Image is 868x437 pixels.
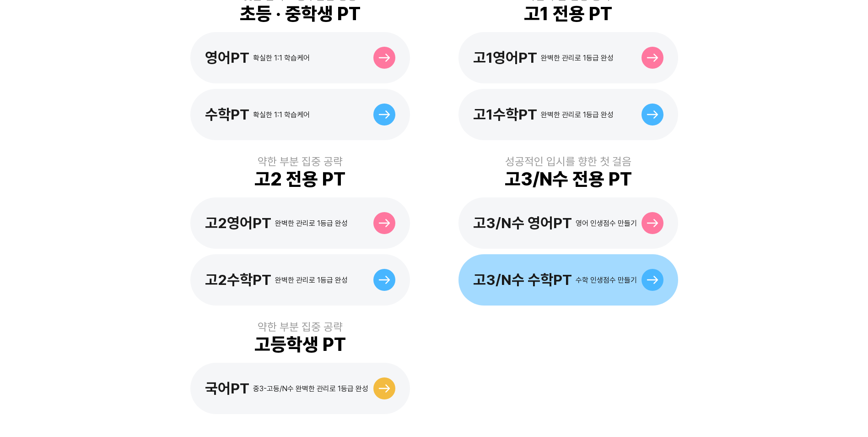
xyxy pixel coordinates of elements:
div: 완벽한 관리로 1등급 완성 [275,276,348,284]
div: 고2 전용 PT [254,168,345,190]
div: 고2수학PT [205,271,271,289]
div: 고1영어PT [473,49,537,66]
div: 수학PT [205,106,249,123]
div: 확실한 1:1 학습케어 [253,110,310,119]
div: 고3/N수 수학PT [473,271,572,289]
div: 고3/N수 전용 PT [505,168,632,190]
div: 완벽한 관리로 1등급 완성 [275,219,348,228]
div: 완벽한 관리로 1등급 완성 [541,54,614,62]
div: 확실한 1:1 학습케어 [253,54,310,62]
div: 고1 전용 PT [524,3,612,25]
div: 고1수학PT [473,106,537,123]
div: 중3-고등/N수 완벽한 관리로 1등급 완성 [253,384,368,393]
div: 영어 인생점수 만들기 [576,219,637,228]
div: 약한 부분 집중 공략 [258,155,343,168]
div: 성공적인 입시를 향한 첫 걸음 [505,155,631,168]
div: 약한 부분 집중 공략 [258,320,343,333]
div: 고3/N수 영어PT [473,214,572,232]
div: 완벽한 관리로 1등급 완성 [541,110,614,119]
div: 고등학생 PT [254,333,346,355]
div: 영어PT [205,49,249,66]
div: 초등 · 중학생 PT [240,3,361,25]
div: 국어PT [205,380,249,397]
div: 고2영어PT [205,214,271,232]
div: 수학 인생점수 만들기 [576,276,637,284]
